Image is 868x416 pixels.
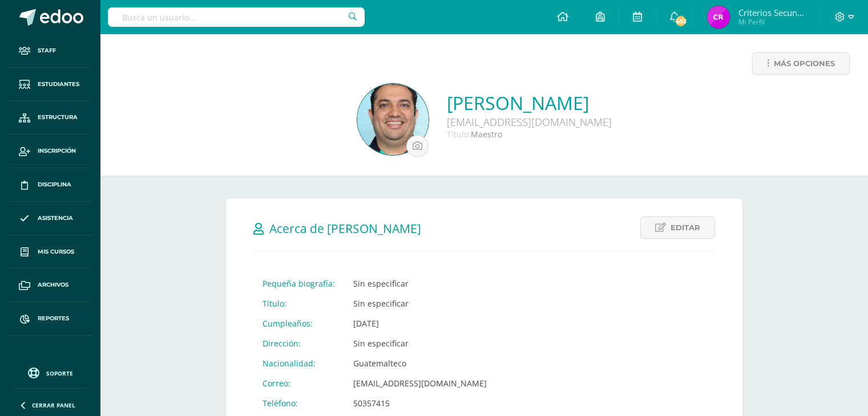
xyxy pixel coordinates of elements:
span: Staff [38,46,56,55]
span: Asistencia [38,214,73,223]
a: Estructura [9,101,91,135]
span: Acerca de [PERSON_NAME] [269,221,421,236]
td: Pequeña biografía: [253,274,344,293]
div: [EMAIL_ADDRESS][DOMAIN_NAME] [447,115,612,129]
td: Teléfono: [253,393,344,413]
span: Criterios Secundaria [738,7,807,18]
a: Más opciones [752,52,850,75]
td: Sin especificar [344,293,496,313]
span: Mi Perfil [738,17,807,27]
a: Inscripción [9,134,91,168]
a: Estudiantes [9,68,91,101]
td: Guatemalteco [344,353,496,373]
a: [PERSON_NAME] [447,91,612,115]
input: Busca un usuario... [108,7,365,27]
a: Mis cursos [9,235,91,269]
span: Soporte [46,369,73,377]
span: Reportes [38,314,69,323]
span: Mis cursos [38,247,74,256]
td: Sin especificar [344,274,496,293]
a: Archivos [9,268,91,302]
td: 50357415 [344,393,496,413]
span: 453 [675,15,687,27]
img: b5c7bb4b1ddfa4525c0897df61dc87e8.png [357,84,429,155]
span: Estructura [38,113,78,122]
a: Reportes [9,302,91,336]
span: Más opciones [774,53,835,74]
a: Editar [640,217,715,239]
span: Estudiantes [38,80,79,89]
span: Disciplina [38,180,71,189]
span: Cerrar panel [32,401,75,409]
td: [EMAIL_ADDRESS][DOMAIN_NAME] [344,373,496,393]
span: Editar [671,217,700,238]
td: [DATE] [344,313,496,333]
td: Nacionalidad: [253,353,344,373]
a: Disciplina [9,168,91,202]
td: Cumpleaños: [253,313,344,333]
span: Título: [447,129,471,140]
span: Inscripción [38,146,76,156]
td: Título: [253,293,344,313]
span: Archivos [38,280,68,289]
a: Soporte [14,365,87,380]
span: Maestro [471,129,502,140]
img: 32ded2d78f26f30623b1b52a8a229668.png [707,6,730,28]
td: Sin especificar [344,333,496,353]
a: Staff [9,34,91,68]
td: Dirección: [253,333,344,353]
td: Correo: [253,373,344,393]
a: Asistencia [9,202,91,235]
